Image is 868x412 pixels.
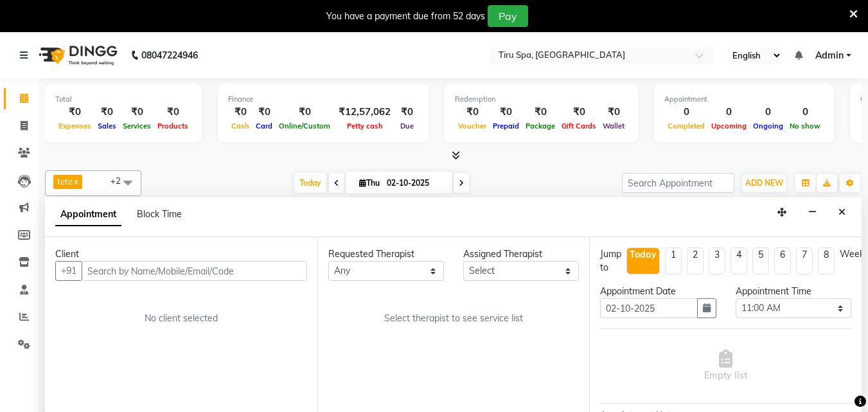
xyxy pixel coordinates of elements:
div: ₹0 [396,105,418,120]
div: ₹0 [599,105,628,120]
span: tete [57,176,73,186]
div: Appointment Time [736,285,851,298]
li: 1 [665,247,682,274]
span: Card [252,121,276,130]
div: ₹0 [276,105,333,120]
div: ₹0 [558,105,599,120]
span: Thu [356,178,383,188]
span: Package [522,121,558,130]
input: 2025-10-02 [383,174,447,193]
li: 5 [752,247,769,274]
span: Ongoing [750,121,786,130]
li: 7 [796,247,813,274]
button: Pay [488,5,528,27]
div: Requested Therapist [328,247,444,261]
span: Select therapist to see service list [384,312,523,325]
div: Assigned Therapist [463,247,579,261]
span: Due [397,121,417,130]
div: Appointment [664,94,824,105]
button: +91 [55,261,82,281]
span: Petty cash [344,121,386,130]
span: Online/Custom [276,121,333,130]
div: ₹0 [455,105,490,120]
div: 0 [708,105,750,120]
span: Upcoming [708,121,750,130]
span: Expenses [55,121,94,130]
div: Total [55,94,191,105]
span: Voucher [455,121,490,130]
span: +2 [111,175,130,186]
span: Prepaid [490,121,522,130]
div: ₹0 [228,105,252,120]
span: Block Time [137,208,182,220]
span: Admin [815,49,844,62]
div: ₹12,57,062 [333,105,396,120]
span: Wallet [599,121,628,130]
button: Close [833,202,851,222]
div: ₹0 [490,105,522,120]
input: yyyy-mm-dd [600,298,697,318]
div: ₹0 [120,105,154,120]
div: Today [630,248,657,262]
div: ₹0 [94,105,120,120]
div: Client [55,247,307,261]
div: ₹0 [55,105,94,120]
span: Cash [228,121,252,130]
button: ADD NEW [742,174,786,192]
b: 08047224946 [141,37,198,73]
div: Jump to [600,247,621,274]
div: Redemption [455,94,628,105]
li: 2 [687,247,704,274]
img: logo [33,37,121,73]
div: ₹0 [252,105,276,120]
li: 3 [709,247,725,274]
div: Appointment Date [600,285,716,298]
div: 0 [786,105,824,120]
li: 4 [731,247,747,274]
li: 8 [818,247,835,274]
div: ₹0 [154,105,191,120]
span: Services [120,121,154,130]
span: Appointment [55,203,121,226]
span: Today [294,173,326,193]
div: ₹0 [522,105,558,120]
div: 0 [664,105,708,120]
span: ADD NEW [745,178,783,188]
a: x [73,176,78,186]
div: You have a payment due from 52 days [326,10,485,23]
input: Search by Name/Mobile/Email/Code [82,261,307,281]
span: Gift Cards [558,121,599,130]
div: Finance [228,94,418,105]
div: 0 [750,105,786,120]
span: Completed [664,121,708,130]
span: No show [786,121,824,130]
div: No client selected [86,312,276,325]
span: Empty list [704,350,747,382]
span: Products [154,121,191,130]
span: Sales [94,121,120,130]
li: 6 [774,247,791,274]
input: Search Appointment [622,173,734,193]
